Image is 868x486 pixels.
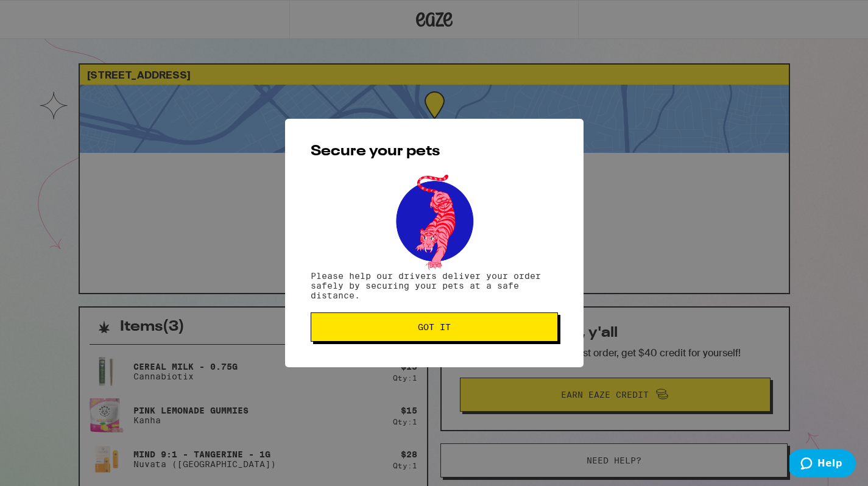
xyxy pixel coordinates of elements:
[789,449,856,480] iframe: Opens a widget where you can find more information
[384,171,484,271] img: pets
[311,312,558,342] button: Got it
[311,271,558,300] p: Please help our drivers deliver your order safely by securing your pets at a safe distance.
[418,323,451,331] span: Got it
[311,144,558,159] h2: Secure your pets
